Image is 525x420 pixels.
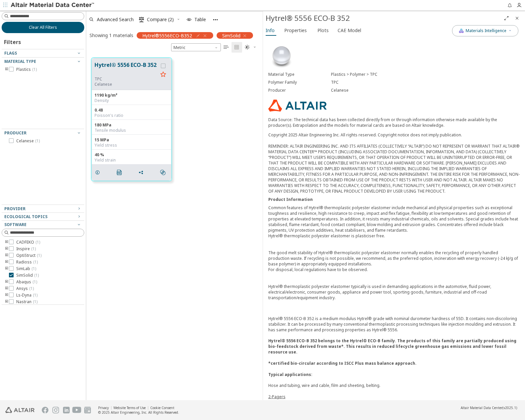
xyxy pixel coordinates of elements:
span: Clear All Filters [29,25,57,30]
i: toogle group [4,246,9,252]
i: toogle group [4,299,9,304]
span: ( 1 ) [34,272,39,278]
span: Plots [317,25,329,36]
i: toogle group [4,259,9,265]
p: Hytrel® 5556 ECO-B 352 is a medium modulus Hytrel® grade with nominal durometer hardness of 55D. ... [268,316,520,333]
span: Properties [284,25,307,36]
a: 2-Pagers [268,394,286,399]
i: toogle group [4,67,9,72]
p: Data Source: The technical data has been collected directly from or through information otherwise... [268,117,520,128]
div: Filters [2,33,24,49]
div: (v2025.1) [461,405,517,410]
button: Similar search [157,166,171,179]
div: Hytrel® 5556 ECO-B 352 [266,13,501,23]
i: toogle group [4,266,9,271]
i:  [139,17,144,22]
i:  [234,45,239,50]
span: Ecological Topics [4,214,47,219]
div: Common features of Hytrel® thermoplastic polyester elastomer include mechanical and physical prop... [268,205,520,399]
i: toogle group [4,240,9,245]
span: ( 1 ) [33,279,37,285]
span: Provider [4,206,26,211]
a: Cookie Consent [150,405,174,410]
span: ( 1 ) [33,292,37,298]
span: CADFEKO [16,240,40,245]
img: Logo - Provider [268,100,327,112]
button: Details [92,166,106,179]
button: PDF Download [114,166,128,179]
i: toogle group [4,293,9,298]
div: Celanese [331,88,520,93]
button: Hytrel® 5556 ECO-B 352 [95,61,158,76]
i: toogle group [4,279,9,285]
span: Compare (2) [147,17,174,22]
div: Plastics > Polymer > TPC [331,72,520,77]
img: AI Copilot [459,28,464,33]
i: toogle group [4,286,9,291]
span: Inspire [16,246,36,252]
span: Ansys [16,286,34,291]
div: 1190 kg/m³ [95,93,168,98]
span: ( 1 ) [31,246,36,252]
div: 180 MPa [95,122,168,128]
div: TPC [95,76,158,82]
span: Abaqus [16,279,37,285]
button: Producer [2,129,84,137]
span: SimSolid [16,273,39,278]
a: Privacy [98,405,109,410]
span: SimLab [16,266,36,271]
span: Hytrel®5556ECO-B352 [142,32,192,38]
span: Material Type [4,59,36,64]
img: Material Type Image [268,43,295,69]
p: Celanese [95,82,158,87]
i:  [160,170,165,175]
div: Producer [268,88,331,93]
span: Ls-Dyna [16,293,37,298]
button: Tile View [231,42,242,53]
div: TPC [331,80,520,85]
span: ( 1 ) [32,266,36,271]
i:  [224,45,229,50]
span: SimSolid [222,32,240,38]
div: 40 % [95,152,168,158]
button: Provider [2,205,84,213]
h4: Hytrel® 5556 ECO-B 352 belongs to the Hytrel® ECO-B family. The products of this family are parti... [268,338,520,377]
div: Poisson's ratio [95,113,168,118]
img: Altair Engineering [5,407,34,413]
span: CAE Model [338,25,361,36]
span: Software [4,222,27,227]
span: ( 1 ) [32,67,37,72]
span: Metric [171,43,221,51]
a: Website Terms of Use [113,405,146,410]
span: ( 1 ) [37,253,41,258]
button: Table View [221,42,231,53]
span: Radioss [16,259,38,265]
button: Clear All Filters [2,22,84,33]
button: AI CopilotMaterials Intelligence [452,25,518,36]
span: Celanese [16,138,40,144]
span: Flags [4,50,17,56]
div: Yield stress [95,143,168,148]
div: Showing 1 materials [90,32,133,38]
div: Tensile modulus [95,128,168,133]
img: Altair Material Data Center [11,2,95,9]
span: Advanced Search [97,17,134,22]
span: ( 1 ) [35,239,40,245]
span: ( 1 ) [33,299,37,304]
span: Altair Material Data Center [461,405,502,410]
div: Product Information [268,197,520,202]
span: Producer [4,130,27,136]
span: ( 1 ) [33,259,38,265]
span: OptiStruct [16,253,41,258]
button: Software [2,221,84,229]
span: Nastran [16,299,37,304]
button: Full Screen [501,13,512,23]
div: Polymer Family [268,80,331,85]
span: Table [194,17,206,22]
div: © 2025 Altair Engineering, Inc. All Rights Reserved. [98,410,179,415]
button: Share [135,166,149,179]
i: toogle group [4,253,9,258]
div: Unit System [171,43,221,51]
span: Materials Intelligence [466,28,506,33]
div: grid [86,53,263,400]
